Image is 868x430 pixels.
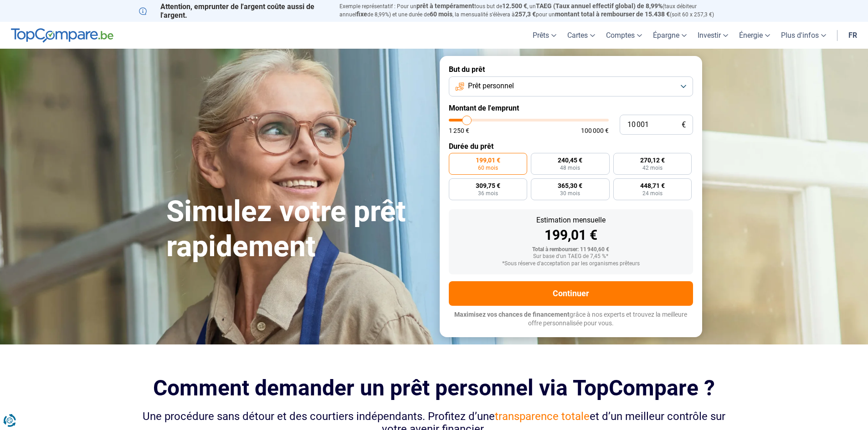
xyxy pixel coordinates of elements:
span: 48 mois [560,165,580,171]
p: grâce à nos experts et trouvez la meilleure offre personnalisée pour vous. [449,310,693,328]
span: 24 mois [642,191,663,196]
span: € [682,121,686,129]
button: Continuer [449,281,693,306]
div: 199,01 € [456,228,686,242]
label: Montant de l'emprunt [449,104,693,112]
span: 240,45 € [558,157,582,163]
label: But du prêt [449,65,693,74]
span: 270,12 € [640,157,665,163]
a: fr [843,22,863,49]
div: Total à rembourser: 11 940,60 € [456,247,686,253]
span: 42 mois [642,165,663,171]
h1: Simulez votre prêt rapidement [166,194,429,264]
a: Prêts [527,22,562,49]
span: 309,75 € [476,182,500,189]
span: TAEG (Taux annuel effectif global) de 8,99% [536,2,663,10]
span: 12.500 € [502,2,527,10]
div: *Sous réserve d'acceptation par les organismes prêteurs [456,261,686,267]
span: transparence totale [495,410,590,423]
span: 30 mois [560,191,580,196]
a: Plus d'infos [776,22,832,49]
label: Durée du prêt [449,142,693,151]
span: prêt à tempérament [416,2,474,10]
a: Investir [692,22,734,49]
p: Attention, emprunter de l'argent coûte aussi de l'argent. [139,2,329,20]
span: 36 mois [478,191,498,196]
span: 1 250 € [449,127,469,134]
span: 100 000 € [581,127,609,134]
p: Exemple représentatif : Pour un tous but de , un (taux débiteur annuel de 8,99%) et une durée de ... [339,2,729,19]
img: TopCompare [11,28,113,43]
a: Énergie [734,22,776,49]
span: 365,30 € [558,182,582,189]
a: Cartes [562,22,601,49]
h2: Comment demander un prêt personnel via TopCompare ? [139,375,729,400]
div: Sur base d'un TAEG de 7,45 %* [456,253,686,260]
span: 60 mois [478,165,498,171]
div: Estimation mensuelle [456,217,686,224]
span: Prêt personnel [468,81,514,91]
button: Prêt personnel [449,76,693,96]
span: 257,3 € [515,10,536,18]
a: Comptes [601,22,647,49]
span: 199,01 € [476,157,500,163]
span: 60 mois [430,10,452,18]
span: fixe [356,10,367,18]
span: 448,71 € [640,182,665,189]
span: Maximisez vos chances de financement [454,311,570,318]
span: montant total à rembourser de 15.438 € [555,10,670,18]
a: Épargne [647,22,692,49]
